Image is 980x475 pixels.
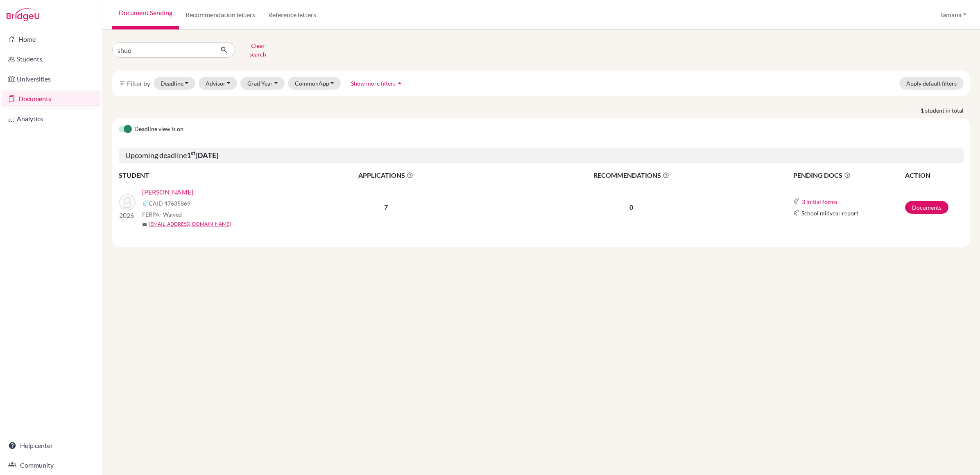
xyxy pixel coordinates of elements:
[925,106,970,115] span: student in total
[2,51,100,67] a: Students
[801,209,858,217] span: School midyear report
[127,79,150,87] span: Filter by
[119,148,964,163] h5: Upcoming deadline
[490,202,773,212] p: 0
[7,8,39,21] img: Bridge-U
[142,222,147,227] span: mail
[160,211,182,218] span: - Waived
[119,210,136,220] p: 2026
[921,106,925,115] strong: 1
[240,77,285,90] button: Grad Year
[142,187,193,197] a: [PERSON_NAME]
[112,42,214,58] input: Find student by name...
[142,200,149,207] img: Common App logo
[905,170,964,181] th: ACTION
[187,151,218,160] b: 1 [DATE]
[134,124,183,134] span: Deadline view is on
[288,77,341,90] button: CommonApp
[490,170,773,180] span: RECOMMENDATIONS
[793,210,800,216] img: Common App logo
[142,210,182,219] span: FERPA
[283,170,489,180] span: APPLICATIONS
[396,79,404,87] i: arrow_drop_up
[119,170,283,181] th: STUDENT
[235,39,281,61] button: Clear search
[2,90,100,107] a: Documents
[801,197,838,206] button: 3 initial forms
[793,170,904,180] span: PENDING DOCS
[793,198,800,205] img: Common App logo
[119,194,136,210] img: WANG, Shuoqing
[2,457,100,473] a: Community
[351,80,396,87] span: Show more filters
[899,77,964,90] button: Apply default filters
[2,111,100,127] a: Analytics
[149,220,231,228] a: [EMAIL_ADDRESS][DOMAIN_NAME]
[199,77,238,90] button: Advisor
[2,31,100,47] a: Home
[2,71,100,87] a: Universities
[191,150,195,156] sup: st
[905,201,948,214] a: Documents
[119,80,125,86] i: filter_list
[149,199,190,208] span: CAID 47635869
[154,77,195,90] button: Deadline
[344,77,411,90] button: Show more filtersarrow_drop_up
[384,203,388,211] b: 7
[936,7,970,23] button: Tamana
[2,437,100,454] a: Help center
